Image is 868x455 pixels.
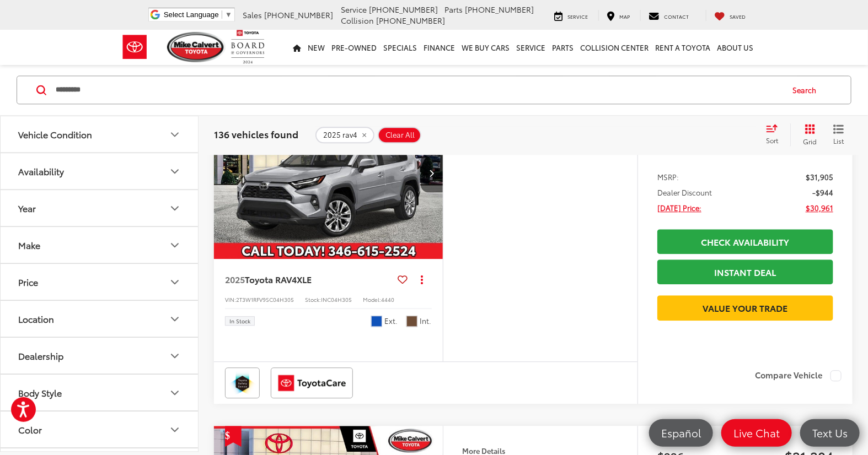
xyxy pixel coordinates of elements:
span: Clear All [385,131,415,139]
button: Body StyleBody Style [1,375,199,411]
span: MSRP: [657,171,679,182]
a: Value Your Trade [657,295,833,320]
span: [PHONE_NUMBER] [376,15,445,26]
span: Select Language [164,10,219,19]
a: Instant Deal [657,259,833,284]
span: Stock: [305,295,321,304]
span: Get Price Drop Alert [225,426,242,447]
div: Vehicle Condition [18,129,92,140]
div: Color [18,425,42,435]
span: Int. [420,316,432,326]
img: Toyota [114,29,156,65]
div: Make [168,239,181,252]
div: Color [168,424,181,437]
span: Service [567,13,588,20]
div: Price [168,276,181,289]
span: [DATE] Price: [657,202,701,213]
span: In Stock [229,318,250,324]
a: Finance [420,30,458,65]
span: Sales [243,9,262,20]
a: Pre-Owned [328,30,380,65]
button: YearYear [1,191,199,226]
a: Español [649,419,713,447]
span: $30,961 [806,202,833,213]
div: 2025 Toyota RAV4 XLE 0 [213,87,444,259]
span: dropdown dots [421,275,423,284]
img: Toyota Safety Sense Mike Calvert Toyota Houston TX [227,370,258,396]
button: MakeMake [1,227,199,263]
button: Actions [412,270,432,289]
span: Nutmeg [406,316,417,327]
button: Grid View [790,124,825,146]
a: Text Us [800,419,860,447]
span: VIN: [225,295,236,304]
a: Map [598,10,638,21]
div: Availability [168,165,181,178]
div: Body Style [18,388,62,398]
span: Contact [664,13,689,20]
a: Contact [640,10,697,21]
span: Text Us [807,426,853,440]
span: ▼ [225,10,232,19]
span: 2T3W1RFV9SC04H305 [236,295,294,304]
span: 2025 rav4 [323,131,357,139]
button: Vehicle ConditionVehicle Condition [1,117,199,153]
button: Next image [421,154,443,192]
span: Blueprint [371,316,382,327]
button: Search [782,77,832,104]
span: Dealer Discount [657,187,712,198]
button: AvailabilityAvailability [1,154,199,189]
span: 2025 [225,273,245,285]
span: [PHONE_NUMBER] [465,4,534,15]
a: Select Language​ [164,10,232,19]
span: XLE [297,273,312,285]
img: ToyotaCare Mike Calvert Toyota Houston TX [273,370,351,396]
span: $31,905 [806,171,833,182]
a: Rent a Toyota [652,30,714,65]
span: Collision [341,15,374,26]
button: ColorColor [1,412,199,448]
a: My Saved Vehicles [706,10,754,21]
div: Make [18,240,40,251]
a: 2025 Toyota RAV4 XLE2025 Toyota RAV4 XLE2025 Toyota RAV4 XLE2025 Toyota RAV4 XLE [213,87,444,259]
a: New [304,30,328,65]
span: Parts [444,4,463,15]
div: Price [18,277,38,288]
span: Model: [363,295,381,304]
a: Parts [549,30,577,65]
a: About Us [714,30,757,65]
div: Location [18,314,54,324]
div: Dealership [168,350,181,363]
button: DealershipDealership [1,338,199,374]
h4: More Details [463,447,618,454]
div: Availability [18,166,64,177]
span: INC04H305 [321,295,352,304]
span: List [833,136,844,145]
button: Clear All [378,127,421,143]
div: Body Style [168,387,181,400]
input: Search by Make, Model, or Keyword [55,77,782,104]
span: [PHONE_NUMBER] [369,4,438,15]
span: -$944 [812,187,833,198]
button: remove 2025%20rav4 [315,127,374,143]
div: Vehicle Condition [168,128,181,142]
a: Check Availability [657,229,833,254]
a: Service [546,10,596,21]
span: Map [619,13,630,20]
button: PricePrice [1,264,199,300]
img: 2025 Toyota RAV4 XLE [213,87,444,259]
a: WE BUY CARS [458,30,513,65]
span: Saved [730,13,746,20]
div: Dealership [18,351,63,361]
button: Select sort value [760,124,790,146]
label: Compare Vehicle [755,370,842,381]
span: Sort [766,136,778,145]
a: 2025Toyota RAV4XLE [225,273,394,285]
span: 4440 [381,295,394,304]
span: Service [341,4,367,15]
span: Live Chat [728,426,785,440]
a: Live Chat [721,419,792,447]
div: Year [18,203,36,214]
img: Mike Calvert Toyota [167,32,226,62]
